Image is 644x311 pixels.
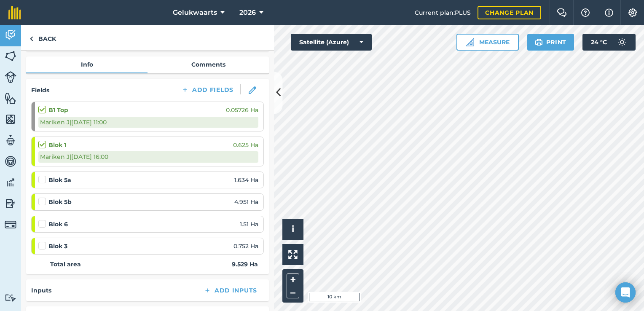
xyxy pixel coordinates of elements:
[8,6,21,19] img: fieldmargin Logo
[48,140,66,150] strong: Blok 1
[48,175,71,185] strong: Blok 5a
[197,284,264,296] button: Add Inputs
[21,25,64,50] a: Back
[614,34,631,51] img: svg+xml;base64,PD94bWwgdmVyc2lvbj0iMS4wIiBlbmNvZGluZz0idXRmLTgiPz4KPCEtLSBHZW5lcmF0b3I6IEFkb2JlIE...
[535,37,543,47] img: svg+xml;base64,PHN2ZyB4bWxucz0iaHR0cDovL3d3dy53My5vcmcvMjAwMC9zdmciIHdpZHRoPSIxOSIgaGVpZ2h0PSIyNC...
[30,34,33,44] img: svg+xml;base64,PHN2ZyB4bWxucz0iaHR0cDovL3d3dy53My5vcmcvMjAwMC9zdmciIHdpZHRoPSI5IiBoZWlnaHQ9IjI0Ii...
[288,250,298,259] img: Four arrows, one pointing top left, one top right, one bottom right and the last bottom left
[615,282,636,303] div: Open Intercom Messenger
[48,241,67,251] strong: Blok 3
[5,50,16,62] img: svg+xml;base64,PHN2ZyB4bWxucz0iaHR0cDovL3d3dy53My5vcmcvMjAwMC9zdmciIHdpZHRoPSI1NiIgaGVpZ2h0PSI2MC...
[173,8,217,18] span: Gelukwaarts
[5,113,16,126] img: svg+xml;base64,PHN2ZyB4bWxucz0iaHR0cDovL3d3dy53My5vcmcvMjAwMC9zdmciIHdpZHRoPSI1NiIgaGVpZ2h0PSI2MC...
[233,241,258,251] span: 0.752 Ha
[38,151,258,162] div: Mariken J | [DATE] 16:00
[234,175,258,185] span: 1.634 Ha
[26,56,148,72] a: Info
[148,56,269,72] a: Comments
[31,286,51,295] h4: Inputs
[249,86,256,94] img: svg+xml;base64,PHN2ZyB3aWR0aD0iMTgiIGhlaWdodD0iMTgiIHZpZXdCb3g9IjAgMCAxOCAxOCIgZmlsbD0ibm9uZSIgeG...
[456,34,519,51] button: Measure
[226,105,258,115] span: 0.05726 Ha
[466,38,474,46] img: Ruler icon
[291,34,372,51] button: Satellite (Azure)
[38,117,258,128] div: Mariken J | [DATE] 11:00
[478,6,541,19] a: Change plan
[287,286,299,298] button: –
[50,260,81,269] strong: Total area
[48,105,68,115] strong: B1 Top
[5,176,16,189] img: svg+xml;base64,PD94bWwgdmVyc2lvbj0iMS4wIiBlbmNvZGluZz0idXRmLTgiPz4KPCEtLSBHZW5lcmF0b3I6IEFkb2JlIE...
[580,8,590,17] img: A question mark icon
[5,29,16,41] img: svg+xml;base64,PD94bWwgdmVyc2lvbj0iMS4wIiBlbmNvZGluZz0idXRmLTgiPz4KPCEtLSBHZW5lcmF0b3I6IEFkb2JlIE...
[48,220,68,229] strong: Blok 6
[557,8,567,17] img: Two speech bubbles overlapping with the left bubble in the forefront
[174,84,240,96] button: Add Fields
[591,34,607,51] span: 24 ° C
[582,34,636,51] button: 24 °C
[31,86,49,95] h4: Fields
[240,220,258,229] span: 1.51 Ha
[527,34,574,51] button: Print
[234,197,258,206] span: 4.951 Ha
[5,219,16,231] img: svg+xml;base64,PD94bWwgdmVyc2lvbj0iMS4wIiBlbmNvZGluZz0idXRmLTgiPz4KPCEtLSBHZW5lcmF0b3I6IEFkb2JlIE...
[292,224,294,234] span: i
[605,8,613,18] img: svg+xml;base64,PHN2ZyB4bWxucz0iaHR0cDovL3d3dy53My5vcmcvMjAwMC9zdmciIHdpZHRoPSIxNyIgaGVpZ2h0PSIxNy...
[415,8,471,17] span: Current plan : PLUS
[628,8,638,17] img: A cog icon
[5,134,16,147] img: svg+xml;base64,PD94bWwgdmVyc2lvbj0iMS4wIiBlbmNvZGluZz0idXRmLTgiPz4KPCEtLSBHZW5lcmF0b3I6IEFkb2JlIE...
[5,92,16,105] img: svg+xml;base64,PHN2ZyB4bWxucz0iaHR0cDovL3d3dy53My5vcmcvMjAwMC9zdmciIHdpZHRoPSI1NiIgaGVpZ2h0PSI2MC...
[232,260,258,269] strong: 9.529 Ha
[48,197,72,206] strong: Blok 5b
[5,294,16,302] img: svg+xml;base64,PD94bWwgdmVyc2lvbj0iMS4wIiBlbmNvZGluZz0idXRmLTgiPz4KPCEtLSBHZW5lcmF0b3I6IEFkb2JlIE...
[287,273,299,286] button: +
[5,71,16,83] img: svg+xml;base64,PD94bWwgdmVyc2lvbj0iMS4wIiBlbmNvZGluZz0idXRmLTgiPz4KPCEtLSBHZW5lcmF0b3I6IEFkb2JlIE...
[282,219,303,240] button: i
[5,155,16,168] img: svg+xml;base64,PD94bWwgdmVyc2lvbj0iMS4wIiBlbmNvZGluZz0idXRmLTgiPz4KPCEtLSBHZW5lcmF0b3I6IEFkb2JlIE...
[239,8,256,18] span: 2026
[233,140,258,150] span: 0.625 Ha
[5,197,16,210] img: svg+xml;base64,PD94bWwgdmVyc2lvbj0iMS4wIiBlbmNvZGluZz0idXRmLTgiPz4KPCEtLSBHZW5lcmF0b3I6IEFkb2JlIE...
